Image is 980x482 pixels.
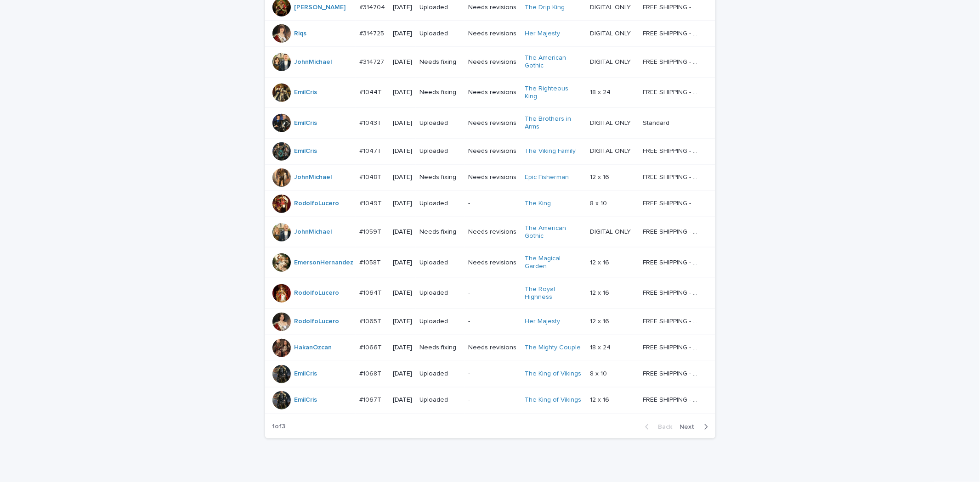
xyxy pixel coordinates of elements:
[419,228,461,236] p: Needs fixing
[265,21,715,47] tr: Riqs #314725#314725 [DATE]UploadedNeeds revisionsHer Majesty DIGITAL ONLYDIGITAL ONLY FREE SHIPPI...
[525,224,583,240] a: The American Gothic
[419,58,461,66] p: Needs fixing
[643,118,671,127] p: Standard
[525,344,581,352] a: The Mighty Couple
[393,89,412,96] p: [DATE]
[419,89,461,96] p: Needs fixing
[643,316,702,325] p: FREE SHIPPING - preview in 1-2 business days, after your approval delivery will take 5-10 b.d.
[393,370,412,378] p: [DATE]
[643,2,702,11] p: FREE SHIPPING - preview in 1-2 business days, after your approval delivery will take 5-10 b.d.
[643,287,702,297] p: FREE SHIPPING - preview in 1-2 business days, after your approval delivery will take 5-10 b.d.
[643,342,702,352] p: FREE SHIPPING - preview in 1-2 business days, after your approval delivery will take 5-10 b.d.
[468,344,517,352] p: Needs revisions
[590,226,633,236] p: DIGITAL ONLY
[265,47,715,78] tr: JohnMichael #314727#314727 [DATE]Needs fixingNeeds revisionsThe American Gothic DIGITAL ONLYDIGIT...
[265,415,293,438] p: 1 of 3
[590,118,633,127] p: DIGITAL ONLY
[295,174,332,181] a: JohnMichael
[295,318,340,325] a: RodolfoLucero
[295,4,346,11] a: [PERSON_NAME]
[359,172,383,181] p: #1048T
[359,316,383,325] p: #1065T
[590,287,611,297] p: 12 x 16
[295,289,340,297] a: RodolfoLucero
[393,228,412,236] p: [DATE]
[468,4,517,11] p: Needs revisions
[295,89,317,96] a: EmilCris
[590,56,633,66] p: DIGITAL ONLY
[295,30,307,38] a: Riqs
[359,118,383,127] p: #1043T
[265,164,715,191] tr: JohnMichael #1048T#1048T [DATE]Needs fixingNeeds revisionsEpic Fisherman 12 x 1612 x 16 FREE SHIP...
[525,286,583,301] a: The Royal Highness
[525,115,583,131] a: The Brothers in Arms
[468,289,517,297] p: -
[295,396,317,404] a: EmilCris
[295,119,317,127] a: EmilCris
[525,54,583,70] a: The American Gothic
[468,259,517,267] p: Needs revisions
[265,278,715,309] tr: RodolfoLucero #1064T#1064T [DATE]Uploaded-The Royal Highness 12 x 1612 x 16 FREE SHIPPING - previ...
[393,30,412,38] p: [DATE]
[468,30,517,38] p: Needs revisions
[590,2,633,11] p: DIGITAL ONLY
[525,255,583,270] a: The Magical Garden
[590,146,633,155] p: DIGITAL ONLY
[525,85,583,101] a: The Righteous King
[265,387,715,413] tr: EmilCris #1067T#1067T [DATE]Uploaded-The King of Vikings 12 x 1612 x 16 FREE SHIPPING - preview i...
[419,396,461,404] p: Uploaded
[525,30,561,38] a: Her Majesty
[468,89,517,96] p: Needs revisions
[419,30,461,38] p: Uploaded
[359,342,384,352] p: #1066T
[468,119,517,127] p: Needs revisions
[265,361,715,387] tr: EmilCris #1068T#1068T [DATE]Uploaded-The King of Vikings 8 x 108 x 10 FREE SHIPPING - preview in ...
[265,247,715,278] tr: EmersonHernandez #1058T#1058T [DATE]UploadedNeeds revisionsThe Magical Garden 12 x 1612 x 16 FREE...
[295,58,332,66] a: JohnMichael
[525,4,565,11] a: The Drip King
[643,28,702,38] p: FREE SHIPPING - preview in 1-2 business days, after your approval delivery will take 5-10 b.d.
[468,396,517,404] p: -
[265,308,715,335] tr: RodolfoLucero #1065T#1065T [DATE]Uploaded-Her Majesty 12 x 1612 x 16 FREE SHIPPING - preview in 1...
[393,318,412,325] p: [DATE]
[590,316,611,325] p: 12 x 16
[643,394,702,404] p: FREE SHIPPING - preview in 1-2 business days, after your approval delivery will take 5-10 b.d.
[590,172,611,181] p: 12 x 16
[393,174,412,181] p: [DATE]
[419,344,461,352] p: Needs fixing
[419,259,461,267] p: Uploaded
[590,342,612,352] p: 18 x 24
[359,28,386,38] p: #314725
[643,226,702,236] p: FREE SHIPPING - preview in 1-2 business days, after your approval delivery will take 5-10 b.d.
[525,370,582,378] a: The King of Vikings
[265,108,715,139] tr: EmilCris #1043T#1043T [DATE]UploadedNeeds revisionsThe Brothers in Arms DIGITAL ONLYDIGITAL ONLY ...
[359,368,383,378] p: #1068T
[393,58,412,66] p: [DATE]
[359,394,383,404] p: #1067T
[590,198,609,207] p: 8 x 10
[468,58,517,66] p: Needs revisions
[468,200,517,207] p: -
[525,174,569,181] a: Epic Fisherman
[525,147,576,155] a: The Viking Family
[393,344,412,352] p: [DATE]
[295,147,317,155] a: EmilCris
[419,370,461,378] p: Uploaded
[643,146,702,155] p: FREE SHIPPING - preview in 1-2 business days, after your approval delivery will take 5-10 b.d.
[680,424,700,430] span: Next
[393,200,412,207] p: [DATE]
[359,257,383,267] p: #1058T
[265,335,715,361] tr: HakanOzcan #1066T#1066T [DATE]Needs fixingNeeds revisionsThe Mighty Couple 18 x 2418 x 24 FREE SH...
[359,287,384,297] p: #1064T
[590,87,612,96] p: 18 x 24
[393,259,412,267] p: [DATE]
[393,289,412,297] p: [DATE]
[419,289,461,297] p: Uploaded
[419,4,461,11] p: Uploaded
[419,147,461,155] p: Uploaded
[590,368,609,378] p: 8 x 10
[295,228,332,236] a: JohnMichael
[265,138,715,164] tr: EmilCris #1047T#1047T [DATE]UploadedNeeds revisionsThe Viking Family DIGITAL ONLYDIGITAL ONLY FRE...
[359,2,387,11] p: #314704
[359,56,386,66] p: #314727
